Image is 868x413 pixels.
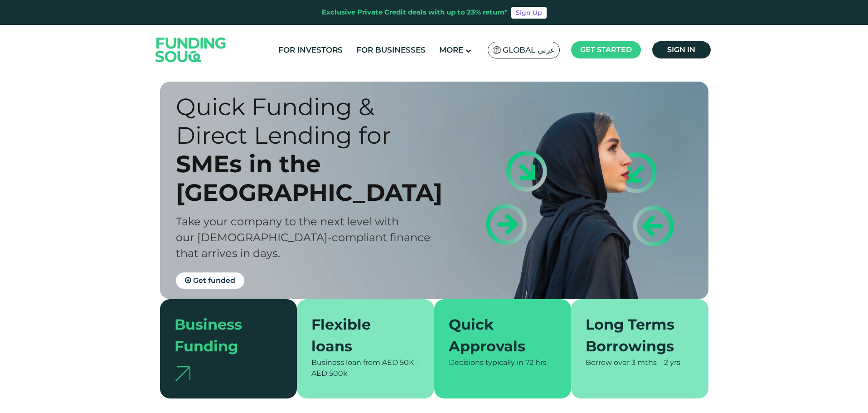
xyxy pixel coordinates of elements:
[176,92,450,150] div: Quick Funding & Direct Lending for
[449,314,546,357] div: Quick Approvals
[176,150,450,207] div: SMEs in the [GEOGRAPHIC_DATA]
[311,358,380,367] span: Business loan from
[146,27,235,73] img: Logo
[652,41,711,58] a: Sign in
[276,43,345,58] a: For Investors
[175,314,272,357] div: Business Funding
[311,314,409,357] div: Flexible loans
[667,45,695,54] span: Sign in
[503,45,555,55] span: Global عربي
[631,358,680,367] span: 3 mths – 2 yrs
[449,358,524,367] span: Decisions typically in
[175,366,190,381] img: arrow
[322,7,508,18] div: Exclusive Private Credit deals with up to 23% return*
[525,358,547,367] span: 72 hrs
[493,46,501,54] img: SA Flag
[586,314,683,357] div: Long Terms Borrowings
[580,45,632,54] span: Get started
[511,7,547,19] a: Sign Up
[439,45,463,54] span: More
[354,43,428,58] a: For Businesses
[586,358,630,367] span: Borrow over
[176,272,244,289] a: Get funded
[193,276,235,285] span: Get funded
[176,215,431,260] span: Take your company to the next level with our [DEMOGRAPHIC_DATA]-compliant finance that arrives in...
